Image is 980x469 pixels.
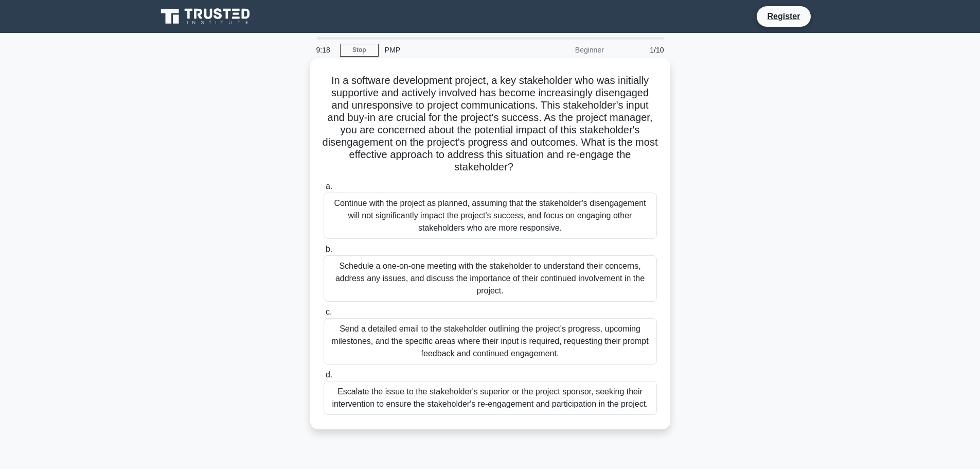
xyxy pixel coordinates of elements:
[326,370,332,379] span: d.
[761,10,806,23] a: Register
[520,40,610,60] div: Beginner
[324,193,657,239] div: Continue with the project as planned, assuming that the stakeholder's disengagement will not sign...
[379,40,520,60] div: PMP
[310,40,340,60] div: 9:18
[610,40,670,60] div: 1/10
[323,74,658,174] h5: In a software development project, a key stakeholder who was initially supportive and actively in...
[324,255,657,302] div: Schedule a one-on-one meeting with the stakeholder to understand their concerns, address any issu...
[324,381,657,415] div: Escalate the issue to the stakeholder's superior or the project sponsor, seeking their interventi...
[326,182,332,190] span: a.
[324,318,657,364] div: Send a detailed email to the stakeholder outlining the project's progress, upcoming milestones, a...
[340,44,379,57] a: Stop
[326,245,332,253] span: b.
[326,307,332,316] span: c.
